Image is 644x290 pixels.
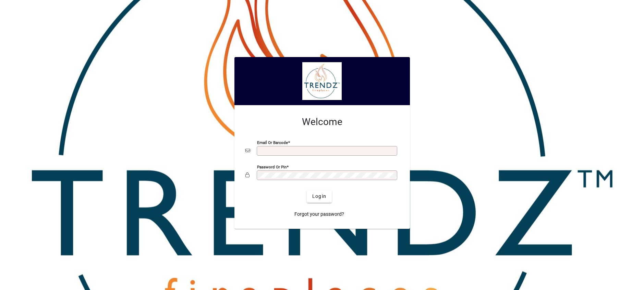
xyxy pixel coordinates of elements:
h2: Welcome [245,116,399,128]
a: Forgot your password? [292,208,347,221]
mat-label: Password or Pin [257,164,287,169]
button: Login [307,190,332,203]
mat-label: Email or Barcode [257,140,288,145]
span: Forgot your password? [294,211,344,218]
span: Login [312,193,326,200]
